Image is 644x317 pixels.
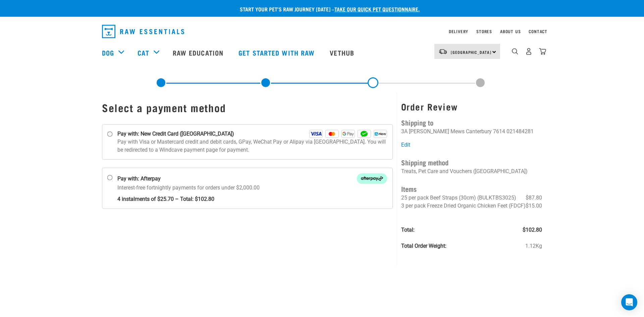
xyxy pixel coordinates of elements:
[401,243,446,249] strong: Total Order Weight:
[138,48,149,58] a: Cat
[539,48,546,55] img: home-icon@2x.png
[523,226,542,234] span: $102.80
[526,194,542,202] span: $87.80
[309,130,323,138] img: Visa
[102,25,184,38] img: Raw Essentials Logo
[401,227,415,233] strong: Total:
[97,22,547,41] nav: dropdown navigation
[232,39,323,66] a: Get started with Raw
[438,49,447,55] img: van-moving.png
[401,194,516,201] span: 25 per pack Beef Straps (30cm) (BULKTBS3025)
[107,132,113,137] input: Pay with: New Credit Card ([GEOGRAPHIC_DATA]) Visa Mastercard GPay WeChat Alipay Pay with Visa or...
[358,130,371,138] img: WeChat
[529,30,547,32] a: Contact
[117,175,161,183] strong: Pay with: Afterpay
[117,138,387,154] p: Pay with Visa or Mastercard credit and debit cards, GPay, WeChat Pay or Alipay via [GEOGRAPHIC_DA...
[451,51,491,53] span: [GEOGRAPHIC_DATA]
[476,30,492,32] a: Stores
[512,48,518,55] img: home-icon-1@2x.png
[401,128,465,135] li: 3A [PERSON_NAME] Mews
[466,128,505,135] li: Canterbury 7614
[107,175,113,180] input: Pay with: Afterpay Afterpay Interest-free fortnightly payments for orders under $2,000.00 4 insta...
[117,184,387,203] p: Interest-free fortnightly payments for orders under $2,000.00
[449,30,468,32] a: Delivery
[401,167,542,175] p: Treats, Pet Care and Vouchers ([GEOGRAPHIC_DATA])
[334,7,420,10] a: take our quick pet questionnaire.
[117,192,387,203] strong: 4 instalments of $25.70 – Total: $102.80
[102,101,393,113] h1: Select a payment method
[401,183,542,194] h4: Items
[374,130,387,138] img: Alipay
[401,157,542,167] h4: Shipping method
[506,128,534,135] li: 021484281
[401,142,410,148] a: Edit
[621,294,637,310] div: Open Intercom Messenger
[102,48,114,58] a: Dog
[401,203,526,209] span: 3 per pack Freeze Dried Organic Chicken Feet (FDCF)
[341,130,355,138] img: GPay
[166,39,232,66] a: Raw Education
[357,173,387,184] img: Afterpay
[323,39,363,66] a: Vethub
[526,202,542,210] span: $15.00
[401,101,542,112] h3: Order Review
[525,242,542,250] span: 1.12Kg
[500,30,521,32] a: About Us
[325,130,339,138] img: Mastercard
[117,130,234,138] strong: Pay with: New Credit Card ([GEOGRAPHIC_DATA])
[401,117,542,128] h4: Shipping to
[525,48,532,55] img: user.png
